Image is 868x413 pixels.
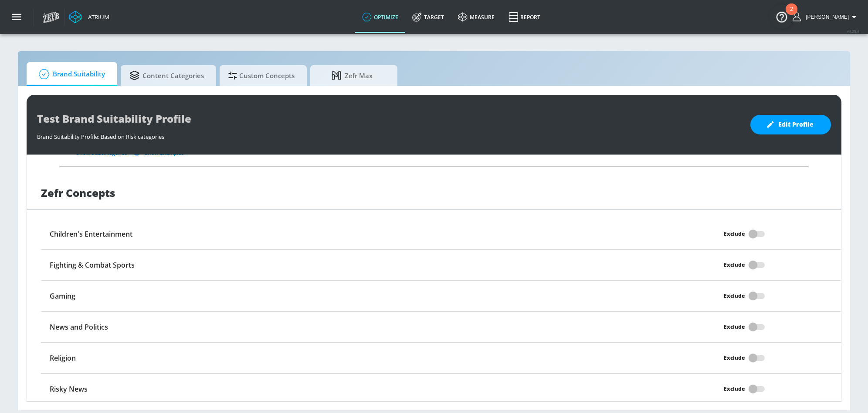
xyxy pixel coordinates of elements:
[50,260,135,270] h6: Fighting & Combat Sports
[451,1,502,33] a: measure
[37,128,742,141] div: Brand Suitability Profile: Based on Risk categories
[319,65,385,86] span: Zefr Max
[50,384,88,394] h6: Risky News
[802,14,849,20] span: login as: brianna.trafton@zefr.com
[50,353,76,363] h6: Religion
[50,229,132,239] h6: Children's Entertainment
[69,10,109,24] a: Atrium
[228,65,295,86] span: Custom Concepts
[129,65,204,86] span: Content Categories
[502,1,547,33] a: Report
[355,1,405,33] a: optimize
[35,64,105,85] span: Brand Suitability
[41,186,115,200] h1: Zefr Concepts
[847,29,859,34] span: v 4.25.4
[85,13,109,21] div: Atrium
[50,291,75,301] h6: Gaming
[770,4,794,29] button: Open Resource Center, 2 new notifications
[793,12,859,22] button: [PERSON_NAME]
[768,119,814,130] span: Edit Profile
[790,9,793,21] div: 2
[750,115,831,134] button: Edit Profile
[405,1,451,33] a: Target
[50,322,108,332] h6: News and Politics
